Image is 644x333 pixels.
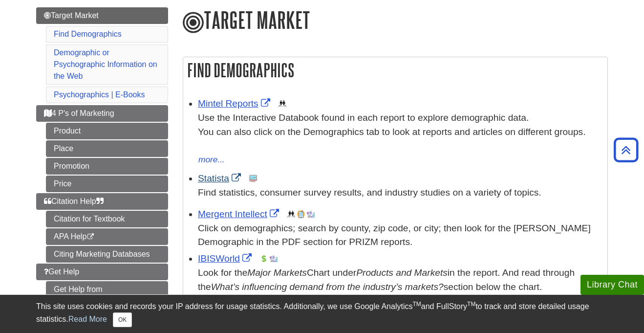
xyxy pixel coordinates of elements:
span: Target Market [44,11,99,20]
h1: Target Market [183,7,608,35]
img: Industry Report [307,210,315,218]
a: Get Help from [PERSON_NAME] [46,281,168,310]
button: Library Chat [580,275,644,295]
span: Get Help [44,267,79,276]
div: Use the Interactive Databook found in each report to explore demographic data. You can also click... [198,111,602,153]
img: Industry Report [270,255,278,263]
a: Get Help [36,264,168,280]
img: Company Information [297,210,305,218]
p: Find statistics, consumer survey results, and industry studies on a variety of topics. [198,186,602,200]
img: Financial Report [260,255,268,263]
a: Link opens in new window [198,253,254,264]
img: Demographics [287,210,295,218]
button: Close [113,312,132,327]
a: 4 P's of Marketing [36,105,168,122]
div: This site uses cookies and records your IP address for usage statistics. Additionally, we use Goo... [36,301,608,327]
img: Demographics [279,100,286,108]
a: Promotion [46,158,168,175]
i: Products and Markets [356,267,448,278]
i: What’s influencing demand from the industry’s markets? [211,282,444,292]
a: Citation Help [36,193,168,210]
a: Citing Marketing Databases [46,246,168,263]
a: Link opens in new window [198,98,273,109]
img: Statistics [249,175,257,182]
i: Major Markets [247,267,307,278]
sup: TM [467,301,475,308]
h2: Find Demographics [183,57,607,83]
a: Back to Top [610,143,642,156]
span: Citation Help [44,197,104,205]
div: Click on demographics; search by county, zip code, or city; then look for the [PERSON_NAME] Demog... [198,222,602,250]
sup: TM [412,301,421,308]
a: Citation for Textbook [46,211,168,227]
div: Look for the Chart under in the report. And read through the section below the chart. [198,266,602,294]
a: Product [46,123,168,139]
a: Demographic or Psychographic Information on the Web [54,48,157,80]
a: Price [46,176,168,192]
a: Link opens in new window [198,209,281,219]
a: Find Demographics [54,30,122,38]
span: 4 P's of Marketing [44,109,114,117]
a: Read More [68,315,107,323]
a: Place [46,140,168,157]
button: more... [198,153,225,167]
i: This link opens in a new window [86,234,95,240]
a: Psychographics | E-Books [54,90,145,99]
a: Target Market [36,7,168,24]
a: APA Help [46,228,168,245]
a: Link opens in new window [198,173,243,183]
